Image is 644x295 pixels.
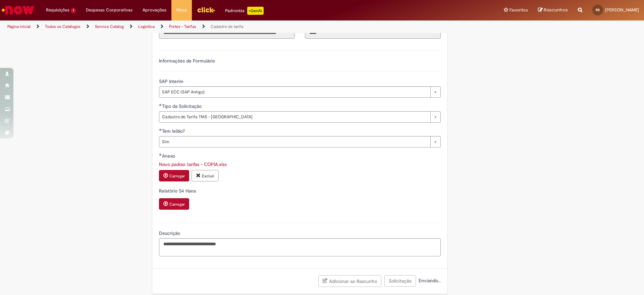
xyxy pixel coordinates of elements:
[417,278,441,284] span: Enviando...
[5,20,424,33] ul: Trilhas de página
[159,230,181,236] span: Descrição
[305,27,441,39] input: Código da Unidade
[159,128,162,131] span: Obrigatório Preenchido
[605,7,639,13] span: [PERSON_NAME]
[225,7,264,15] div: Padroniza
[46,7,69,13] span: Requisições
[197,5,215,15] img: click_logo_yellow_360x200.png
[159,153,162,156] span: Obrigatório Preenchido
[596,8,600,12] span: RS
[159,27,295,39] input: Título
[45,24,80,29] a: Todos os Catálogos
[162,128,186,134] span: Tem leilão?
[71,8,76,13] span: 1
[159,188,197,194] span: Relatório S4 Hana
[538,7,568,13] a: Rascunhos
[7,24,31,29] a: Página inicial
[159,58,215,64] label: Informações de Formulário
[169,24,196,29] a: Fretes - Tarifas
[169,173,185,179] small: Carregar
[247,7,264,15] p: +GenAi
[544,7,568,13] span: Rascunhos
[95,24,124,29] a: Service Catalog
[162,153,176,159] span: Anexo
[162,87,427,97] span: SAP ECC (SAP Antigo)
[169,202,185,207] small: Carregar
[138,24,155,29] a: Logistica
[509,7,528,13] span: Favoritos
[162,103,203,109] span: Tipo da Solicitação
[143,7,166,13] span: Aprovações
[202,173,214,179] small: Excluir
[162,136,427,147] span: Sim
[159,161,227,167] a: Download de Novo padrao tarifas - COPIA.xlsx
[1,3,35,17] img: ServiceNow
[86,7,132,13] span: Despesas Corporativas
[159,238,441,256] textarea: Descrição
[162,112,427,122] span: Cadastro de Tarifa TMS - [GEOGRAPHIC_DATA]
[159,103,162,106] span: Obrigatório Preenchido
[176,7,187,13] span: More
[159,170,189,181] button: Carregar anexo de Anexo Required
[159,78,185,84] span: SAP Interim
[211,24,243,29] a: Cadastro de tarifa
[159,198,189,210] button: Carregar anexo de Relatório S4 Hana
[192,170,219,181] button: Excluir anexo Novo padrao tarifas - COPIA.xlsx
